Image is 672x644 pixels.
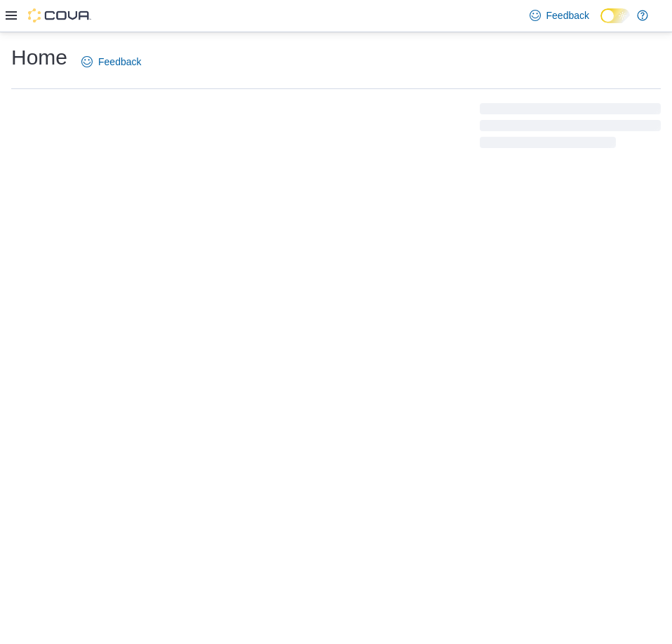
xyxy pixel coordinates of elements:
[546,8,589,22] span: Feedback
[76,48,147,76] a: Feedback
[28,8,91,22] img: Cova
[98,55,141,69] span: Feedback
[480,106,661,151] span: Loading
[600,8,630,23] input: Dark Mode
[11,43,67,72] h1: Home
[600,23,601,24] span: Dark Mode
[524,1,595,29] a: Feedback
